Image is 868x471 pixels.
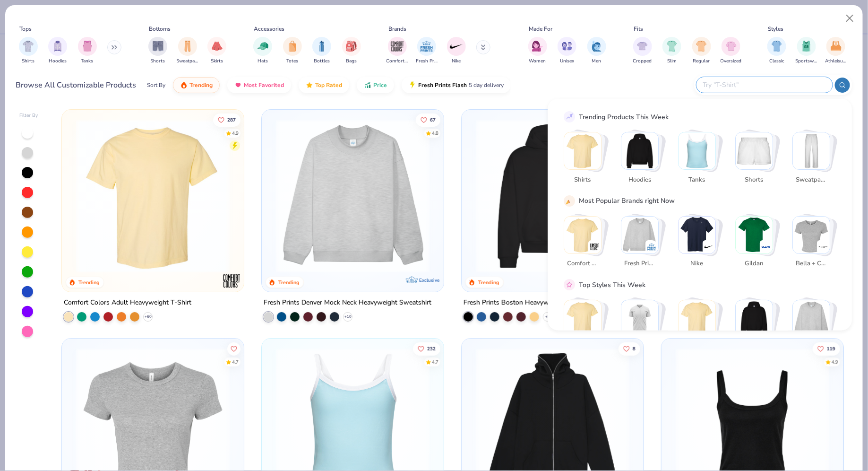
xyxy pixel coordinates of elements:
span: 232 [427,346,435,351]
button: filter button [312,37,331,65]
div: Tops [19,25,32,33]
button: filter button [721,37,742,65]
img: Sweatpants [793,132,830,169]
span: Shorts [739,175,770,184]
img: Bella + Canvas [819,242,828,252]
img: Skirts Image [212,41,223,52]
img: Athleisure Image [831,41,842,52]
div: filter for Women [528,37,547,65]
button: Like [415,113,440,126]
button: Top Rated [299,77,349,93]
div: filter for Comfort Colors [387,37,408,65]
span: Totes [286,58,298,65]
span: Sweatpants [796,175,827,184]
button: filter button [416,37,438,65]
button: filter button [767,37,786,65]
button: filter button [825,37,847,65]
img: Cozy [793,300,830,337]
img: Athleisure [679,300,715,337]
span: + 10 [344,314,351,320]
span: Sweatpants [177,58,198,65]
button: Trending [173,77,220,93]
span: Fresh Prints Flash [418,81,467,89]
img: Unisex Image [562,41,573,52]
button: Stack Card Button Cozy [792,300,836,356]
button: Stack Card Button Preppy [735,300,779,356]
span: Gildan [739,259,770,269]
img: Regular Image [696,41,707,52]
img: Sportswear Image [801,41,812,52]
button: Stack Card Button Comfort Colors [564,216,607,272]
div: filter for Fresh Prints [416,37,438,65]
div: filter for Totes [283,37,302,65]
div: filter for Bags [342,37,361,65]
img: Fresh Prints Image [420,39,434,53]
button: filter button [207,37,226,65]
div: Accessories [254,25,285,33]
div: filter for Shirts [19,37,38,65]
img: most_fav.gif [234,81,242,89]
button: Stack Card Button Shirts [564,132,607,188]
div: Top Styles This Week [579,280,645,290]
button: filter button [19,37,38,65]
div: Sort By [147,81,165,89]
span: Athleisure [825,58,847,65]
span: Comfort Colors [387,58,408,65]
div: Fresh Prints Denver Mock Neck Heavyweight Sweatshirt [264,297,431,309]
span: Women [529,58,546,65]
button: Stack Card Button Bella + Canvas [792,216,836,272]
div: filter for Slim [662,37,681,65]
img: Nike Image [449,39,464,53]
span: Hats [258,58,268,65]
div: filter for Hoodies [48,37,67,65]
span: Unisex [560,58,574,65]
div: Trending Products This Week [579,112,669,122]
input: Try "T-Shirt" [702,79,826,90]
img: Cropped Image [637,41,648,52]
img: trend_line.gif [565,113,574,121]
button: filter button [148,37,167,65]
span: Sportswear [796,58,817,65]
button: filter button [447,37,466,65]
button: filter button [692,37,711,65]
img: trending.gif [180,81,188,89]
div: filter for Skirts [207,37,226,65]
span: 287 [227,117,235,122]
span: Slim [667,58,677,65]
button: Stack Card Button Athleisure [678,300,722,356]
img: Women Image [532,41,543,52]
img: Classic [564,300,601,337]
div: filter for Athleisure [825,37,847,65]
img: Comfort Colors [564,216,601,253]
button: filter button [342,37,361,65]
span: 8 [632,346,635,351]
img: Shorts [736,132,773,169]
span: Hoodies [49,58,67,65]
div: 4.9 [831,358,838,366]
img: Nike [679,216,715,253]
div: 4.8 [431,130,438,137]
div: Browse All Customizable Products [16,79,137,91]
div: filter for Regular [692,37,711,65]
span: Fresh Prints [416,58,438,65]
button: filter button [796,37,817,65]
img: Totes Image [287,41,298,52]
div: Made For [529,25,552,33]
span: + 60 [144,314,151,320]
span: Shirts [567,175,598,184]
img: Hats Image [258,41,268,52]
button: filter button [48,37,67,65]
span: + 9 [545,314,550,320]
button: Close [841,9,859,27]
img: Hoodies Image [52,41,63,52]
img: Shirts [564,132,601,169]
button: Stack Card Button Gildan [735,216,779,272]
button: filter button [253,37,272,65]
img: Bags Image [346,41,356,52]
div: Bottoms [149,25,171,33]
button: filter button [587,37,606,65]
button: Stack Card Button Tanks [678,132,722,188]
div: filter for Sweatpants [177,37,198,65]
span: Oversized [721,58,742,65]
img: pink_star.gif [565,280,574,289]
